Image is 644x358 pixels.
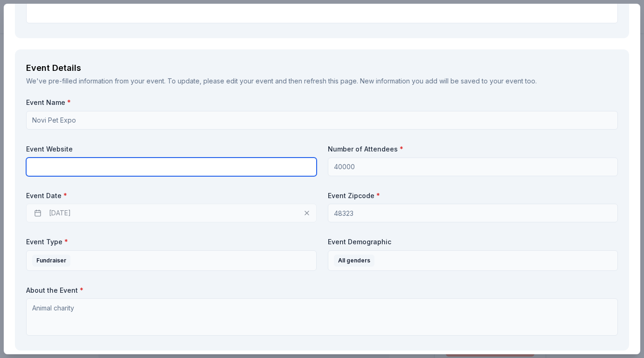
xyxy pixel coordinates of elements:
[334,255,374,267] div: All genders
[26,286,618,295] label: About the Event
[26,250,317,271] button: Fundraiser
[26,76,618,87] div: We've pre-filled information from your event. To update, please edit your event and then refresh ...
[328,237,618,247] label: Event Demographic
[26,145,317,154] label: Event Website
[26,191,317,200] label: Event Date
[328,145,618,154] label: Number of Attendees
[26,61,618,76] div: Event Details
[26,98,618,107] label: Event Name
[32,255,70,267] div: Fundraiser
[26,237,317,247] label: Event Type
[328,191,618,200] label: Event Zipcode
[328,250,618,271] button: All genders
[26,298,618,336] textarea: Animal charity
